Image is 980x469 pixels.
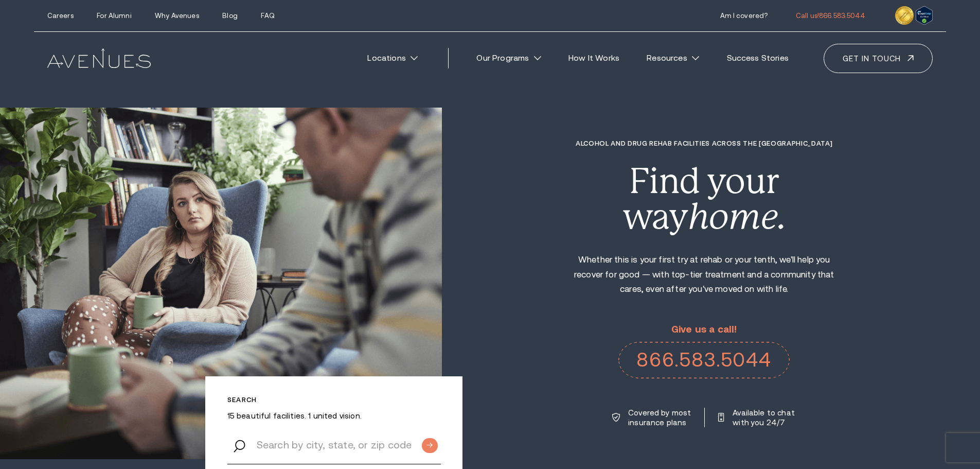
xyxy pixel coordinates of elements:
p: Whether this is your first try at rehab or your tenth, we'll help you recover for good — with top... [564,253,844,297]
i: home. [688,196,786,237]
a: How It Works [558,47,630,70]
a: 866.583.5044 [618,342,790,378]
p: Available to chat with you 24/7 [733,408,796,427]
p: 15 beautiful facilities. 1 united vision. [227,411,441,421]
a: Locations [357,47,429,70]
a: FAQ [261,12,274,20]
a: Verify LegitScript Approval for www.avenuesrecovery.com [916,9,933,19]
a: For Alumni [97,12,131,20]
h1: Alcohol and Drug Rehab Facilities across the [GEOGRAPHIC_DATA] [564,140,844,147]
a: Why Avenues [155,12,199,20]
a: Our Programs [466,47,551,70]
span: 866.583.5044 [819,12,866,20]
a: Blog [222,12,238,20]
a: Get in touch [824,44,933,73]
input: Submit [422,438,438,453]
a: Careers [47,12,74,20]
a: Am I covered? [720,12,768,20]
a: Success Stories [716,47,799,70]
input: Search by city, state, or zip code [227,425,441,464]
img: Verify Approval for www.avenuesrecovery.com [916,6,933,25]
p: Covered by most insurance plans [628,408,692,427]
div: Find your way [564,164,844,234]
a: Resources [636,47,710,70]
a: Covered by most insurance plans [612,408,692,427]
a: Call us!866.583.5044 [796,12,866,20]
a: Available to chat with you 24/7 [718,408,796,427]
p: Search [227,396,441,404]
p: Give us a call! [618,324,790,335]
